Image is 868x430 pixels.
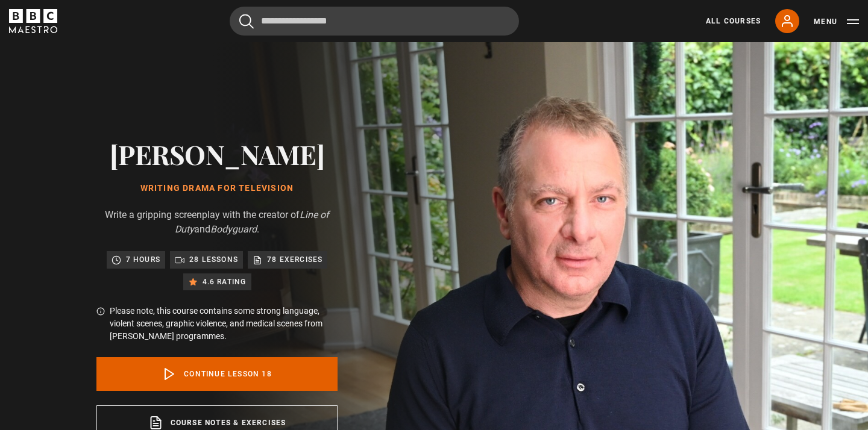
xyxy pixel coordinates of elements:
a: All Courses [706,16,761,26]
p: 28 lessons [189,254,238,266]
a: Continue lesson 18 [96,357,338,391]
p: 7 hours [126,254,160,266]
button: Toggle navigation [814,16,859,28]
svg: BBC Maestro [9,9,57,33]
p: 4.6 rating [203,276,247,288]
p: Please note, this course contains some strong language, violent scenes, graphic violence, and med... [110,305,338,343]
h2: [PERSON_NAME] [96,139,338,169]
i: Bodyguard [210,223,257,235]
button: Submit the search query [239,14,254,29]
h1: Writing Drama for Television [96,184,338,193]
p: Write a gripping screenplay with the creator of and . [96,208,338,237]
input: Search [230,7,519,36]
p: 78 exercises [267,254,322,266]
